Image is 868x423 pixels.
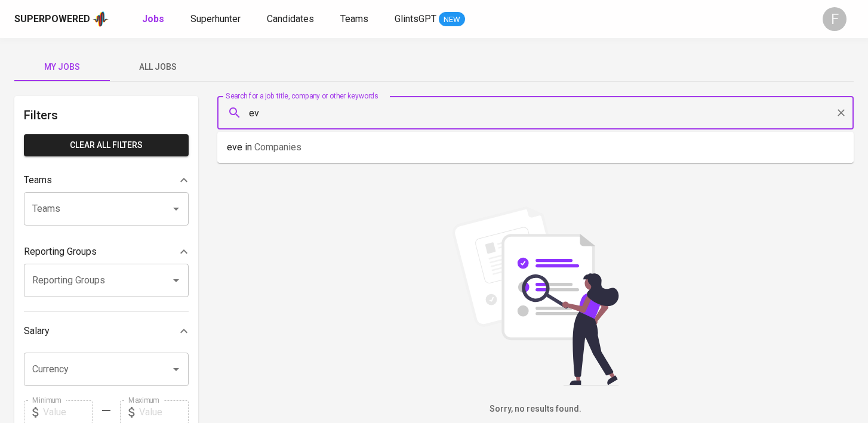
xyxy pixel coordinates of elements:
[190,13,241,24] span: Superhunter
[340,13,368,24] span: Teams
[142,12,167,27] a: Jobs
[24,319,189,343] div: Salary
[340,12,371,27] a: Teams
[24,168,189,192] div: Teams
[267,13,314,24] span: Candidates
[439,14,465,26] span: NEW
[168,361,184,378] button: Open
[33,138,179,153] span: Clear All filters
[190,12,243,27] a: Superhunter
[823,7,847,31] div: F
[168,272,184,289] button: Open
[93,10,109,28] img: app logo
[217,403,854,416] h6: Sorry, no results found.
[833,104,849,121] button: Clear
[117,60,198,75] span: All Jobs
[227,140,301,155] p: eve in
[24,173,52,187] p: Teams
[24,106,189,125] h6: Filters
[142,13,164,24] b: Jobs
[21,60,103,75] span: My Jobs
[14,13,90,26] div: Superpowered
[395,12,465,27] a: GlintsGPT NEW
[168,200,184,217] button: Open
[24,134,189,156] button: Clear All filters
[24,324,50,338] p: Salary
[267,12,316,27] a: Candidates
[24,240,189,264] div: Reporting Groups
[14,10,109,28] a: Superpoweredapp logo
[395,13,436,24] span: GlintsGPT
[446,206,625,385] img: file_searching.svg
[254,141,301,153] span: Companies
[24,245,97,259] p: Reporting Groups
